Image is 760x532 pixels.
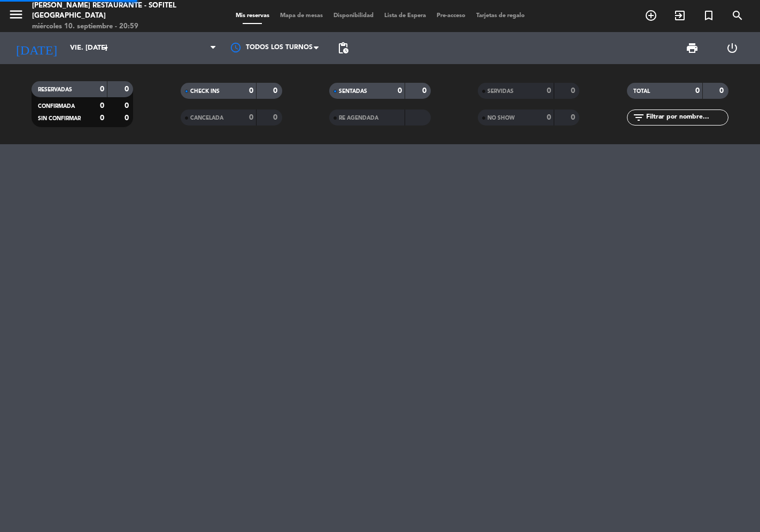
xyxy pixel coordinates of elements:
strong: 0 [125,114,131,122]
span: pending_actions [337,42,350,54]
strong: 0 [571,87,577,95]
strong: 0 [398,87,402,95]
span: Lista de Espera [379,13,431,19]
i: add_circle_outline [645,9,657,22]
i: menu [8,6,24,22]
strong: 0 [273,114,280,121]
span: RESERVADAS [38,87,72,92]
i: filter_list [632,111,645,124]
span: Disponibilidad [328,13,379,19]
strong: 0 [422,87,429,95]
div: [PERSON_NAME] restaurante - Sofitel [GEOGRAPHIC_DATA] [32,1,182,21]
span: TOTAL [633,89,650,94]
input: Filtrar por nombre... [645,112,728,123]
i: exit_to_app [673,9,686,22]
strong: 0 [249,87,253,95]
span: SENTADAS [339,89,367,94]
strong: 0 [273,87,280,95]
span: print [686,42,699,54]
span: CHECK INS [190,89,220,94]
span: CONFIRMADA [38,104,75,109]
span: Tarjetas de regalo [471,13,530,19]
i: [DATE] [8,36,65,60]
i: arrow_drop_down [99,42,112,54]
strong: 0 [719,87,726,95]
span: NO SHOW [487,115,515,121]
span: Mapa de mesas [275,13,328,19]
div: LOG OUT [712,32,753,64]
span: RE AGENDADA [339,115,378,121]
span: CANCELADA [190,115,223,121]
strong: 0 [100,102,104,109]
button: menu [8,6,24,26]
i: search [731,9,744,22]
strong: 0 [249,114,253,121]
i: turned_in_not [702,9,715,22]
div: miércoles 10. septiembre - 20:59 [32,21,182,32]
span: SERVIDAS [487,89,514,94]
strong: 0 [547,87,551,95]
strong: 0 [125,85,131,93]
strong: 0 [100,85,104,93]
strong: 0 [571,114,577,121]
strong: 0 [100,114,104,122]
span: Mis reservas [230,13,275,19]
strong: 0 [695,87,700,95]
i: power_settings_new [726,42,739,54]
strong: 0 [125,102,131,109]
strong: 0 [547,114,551,121]
span: Pre-acceso [431,13,471,19]
span: SIN CONFIRMAR [38,116,81,121]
